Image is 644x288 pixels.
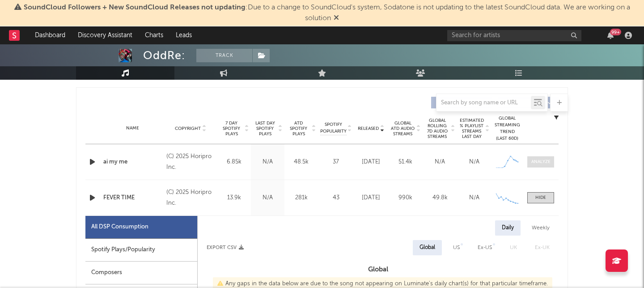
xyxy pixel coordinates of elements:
[459,193,489,202] div: N/A
[425,193,455,202] div: 49.8k
[103,193,162,202] a: FEVER TIME
[196,49,252,62] button: Track
[356,193,386,202] div: [DATE]
[220,158,249,167] div: 6.85k
[459,118,484,139] span: Estimated % Playlist Streams Last Day
[24,4,246,11] span: SoundCloud Followers + New SoundCloud Releases not updating
[175,126,201,131] span: Copyright
[24,4,630,22] span: : Due to a change to SoundCloud's system, Sodatone is not updating to the latest SoundCloud data....
[320,158,352,167] div: 37
[166,187,215,209] div: (C) 2025 Horipro Inc.
[610,29,621,35] div: 99 +
[103,158,162,167] a: ai my me
[425,118,449,139] span: Global Rolling 7D Audio Streams
[390,158,420,167] div: 51.4k
[253,193,282,202] div: N/A
[139,26,169,44] a: Charts
[207,245,244,250] button: Export CSV
[85,262,197,284] div: Composers
[478,242,492,253] div: Ex-US
[29,26,72,44] a: Dashboard
[91,222,148,232] div: All DSP Consumption
[356,158,386,167] div: [DATE]
[287,120,310,137] span: ATD Spotify Plays
[390,193,420,202] div: 990k
[287,158,316,167] div: 48.5k
[143,49,185,62] div: OddRe:
[220,193,249,202] div: 13.9k
[253,120,277,137] span: Last Day Spotify Plays
[459,158,489,167] div: N/A
[320,193,352,202] div: 43
[436,99,531,107] input: Search by song name or URL
[287,193,316,202] div: 281k
[220,120,243,137] span: 7 Day Spotify Plays
[419,242,435,253] div: Global
[334,15,339,22] span: Dismiss
[525,220,556,236] div: Weekly
[320,121,347,135] span: Spotify Popularity
[85,216,197,239] div: All DSP Consumption
[447,30,581,41] input: Search for artists
[607,32,614,39] button: 99+
[198,264,559,275] h3: Global
[453,242,460,253] div: US
[358,126,379,131] span: Released
[495,220,521,236] div: Daily
[494,115,521,142] div: Global Streaming Trend (Last 60D)
[103,125,162,132] div: Name
[425,158,455,167] div: N/A
[85,239,197,262] div: Spotify Plays/Popularity
[390,120,415,137] span: Global ATD Audio Streams
[166,151,215,173] div: (C) 2025 Horipro Inc.
[72,26,139,44] a: Discovery Assistant
[169,26,198,44] a: Leads
[253,158,282,167] div: N/A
